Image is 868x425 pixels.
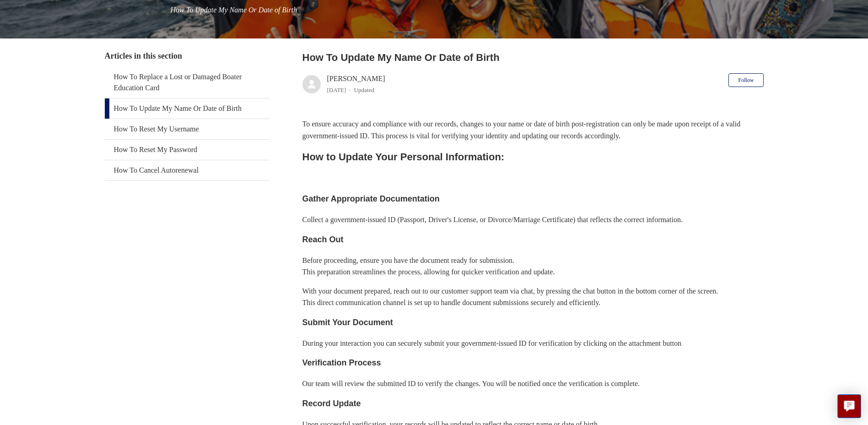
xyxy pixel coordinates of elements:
[302,356,764,370] h3: Verification Process
[302,255,764,278] p: Before proceeding, ensure you have the document ready for submission. This preparation streamline...
[327,87,346,93] time: 04/08/2025, 11:33
[302,50,764,65] h2: How To Update My Name Or Date of Birth
[327,73,385,95] div: [PERSON_NAME]
[171,6,297,14] span: How To Update My Name Or Date of Birth
[302,378,764,390] p: Our team will review the submitted ID to verify the changes. You will be notified once the verifi...
[354,87,374,93] li: Updated
[302,338,764,349] p: During your interaction you can securely submit your government-issued ID for verification by cli...
[302,233,764,246] h3: Reach Out
[302,316,764,329] h3: Submit Your Document
[302,397,764,410] h3: Record Update
[105,51,182,60] span: Articles in this section
[302,149,764,165] h2: How to Update Your Personal Information:
[837,394,861,418] button: Live chat
[302,285,764,309] p: With your document prepared, reach out to our customer support team via chat, by pressing the cha...
[302,192,764,206] h3: Gather Appropriate Documentation
[105,119,270,139] a: How To Reset My Username
[105,140,270,160] a: How To Reset My Password
[302,214,764,226] p: Collect a government-issued ID (Passport, Driver's License, or Divorce/Marriage Certificate) that...
[105,67,270,98] a: How To Replace a Lost or Damaged Boater Education Card
[105,98,270,119] a: How To Update My Name Or Date of Birth
[105,160,270,180] a: How To Cancel Autorenewal
[728,73,763,87] button: Follow Article
[302,118,764,142] p: To ensure accuracy and compliance with our records, changes to your name or date of birth post-re...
